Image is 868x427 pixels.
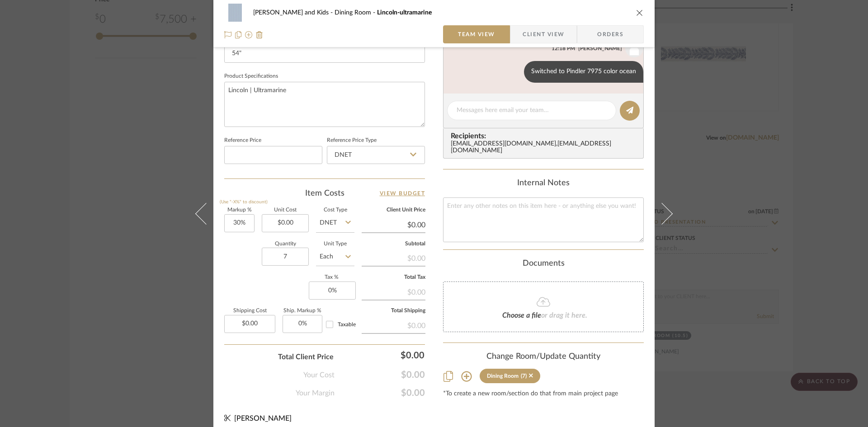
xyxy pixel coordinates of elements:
span: Total Client Price [278,352,334,362]
span: Your Margin [296,388,335,399]
div: $0.00 [362,249,425,266]
span: [PERSON_NAME] [234,415,292,422]
div: Internal Notes [443,178,644,188]
span: Lincoln-ultramarine [377,9,432,16]
div: [PERSON_NAME] [578,44,622,52]
button: close [636,9,644,17]
label: Cost Type [316,208,354,212]
a: View Budget [380,188,425,199]
span: Team View [458,25,495,43]
label: Tax % [309,275,354,280]
span: $0.00 [335,370,425,380]
img: Remove from project [256,31,263,38]
label: Product Specifications [224,74,278,79]
span: Recipients: [451,132,640,140]
label: Markup % [224,208,255,212]
label: Total Shipping [362,309,425,313]
div: Switched to Pindler 7975 color ocean [524,61,643,83]
div: [EMAIL_ADDRESS][DOMAIN_NAME] , [EMAIL_ADDRESS][DOMAIN_NAME] [451,141,640,155]
div: $0.00 [362,283,425,300]
label: Client Unit Price [362,208,425,212]
span: $0.00 [335,388,425,399]
label: Ship. Markup % [283,309,322,313]
div: Dining Room [487,373,519,379]
div: (7) [521,373,527,379]
img: b85479e1-a6e2-4ef5-a580-586472480e9c_48x40.jpg [224,4,246,22]
div: Change Room/Update Quantity [443,352,644,362]
label: Shipping Cost [224,309,275,313]
div: *To create a new room/section do that from main project page [443,390,644,398]
label: Quantity [262,242,309,246]
span: Taxable [338,322,356,327]
label: Reference Price [224,138,261,143]
span: Orders [587,25,633,43]
label: Subtotal [362,242,425,246]
span: Your Cost [303,370,335,380]
span: Choose a file [502,312,541,319]
label: Unit Type [316,242,354,246]
span: Dining Room [335,9,377,16]
label: Unit Cost [262,208,309,212]
div: $0.00 [338,346,429,364]
label: Total Tax [362,275,425,280]
div: Item Costs [224,188,425,199]
img: user_avatar.png [625,39,643,57]
div: 12:18 PM [552,44,575,52]
div: $0.00 [362,317,425,333]
span: or drag it here. [541,312,587,319]
span: Client View [523,25,564,43]
label: Reference Price Type [327,138,377,143]
span: [PERSON_NAME] and Kids [253,9,335,16]
div: Documents [443,259,644,269]
input: Enter the dimensions of this item [224,45,425,63]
